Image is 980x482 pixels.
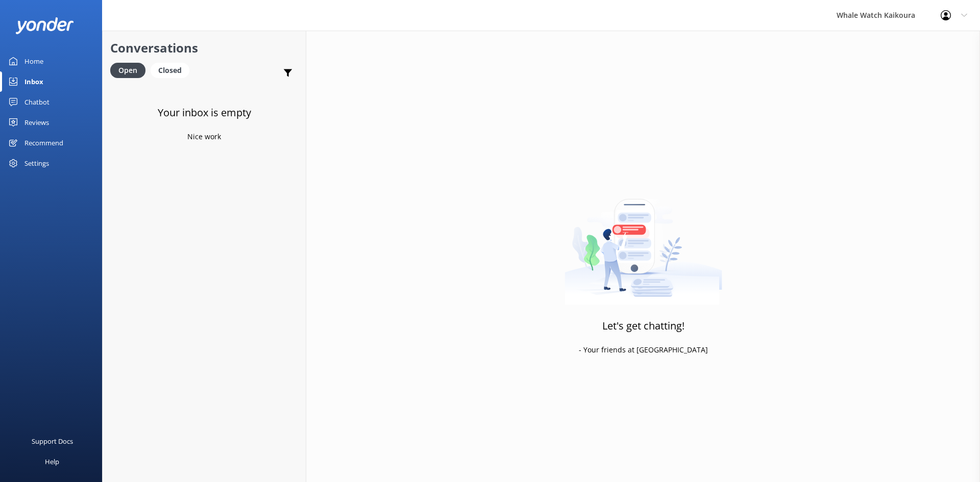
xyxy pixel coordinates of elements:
[24,92,50,112] div: Chatbot
[602,318,684,334] h3: Let's get chatting!
[579,344,708,356] p: - Your friends at [GEOGRAPHIC_DATA]
[151,64,194,75] a: Closed
[15,17,74,34] img: yonder-white-logo.png
[158,105,251,121] h3: Your inbox is empty
[24,153,49,173] div: Settings
[45,451,59,472] div: Help
[110,64,151,75] a: Open
[187,131,221,142] p: Nice work
[24,71,43,92] div: Inbox
[110,38,298,58] h2: Conversations
[24,133,63,153] div: Recommend
[110,63,145,78] div: Open
[151,63,189,78] div: Closed
[24,51,43,71] div: Home
[24,112,49,133] div: Reviews
[565,177,722,305] img: artwork of a man stealing a conversation from at giant smartphone
[32,431,73,451] div: Support Docs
